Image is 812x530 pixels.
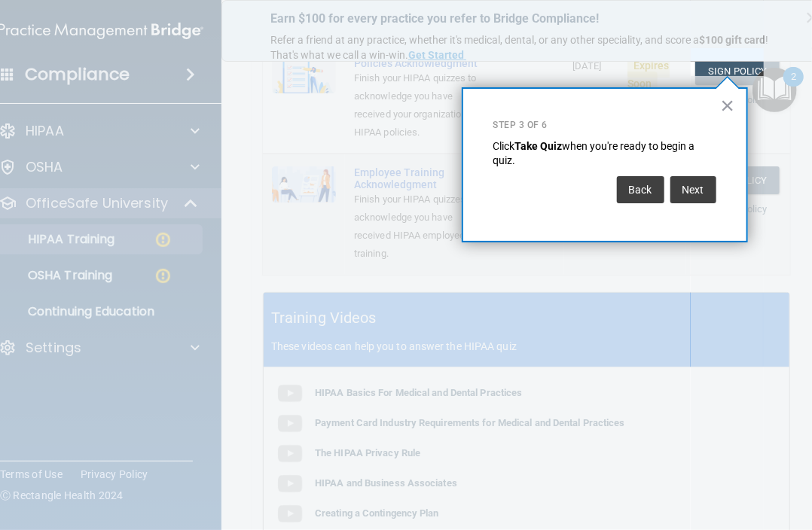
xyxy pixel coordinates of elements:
button: Open Resource Center, 2 new notifications [752,68,797,112]
button: Next [670,176,716,203]
strong: Take Quiz [515,140,563,152]
button: Back [617,176,664,203]
span: Click [493,140,515,152]
button: Close [721,93,735,117]
p: Step 3 of 6 [493,119,716,132]
a: Sign Policy [695,57,779,85]
span: when you're ready to begin a quiz. [493,140,698,167]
